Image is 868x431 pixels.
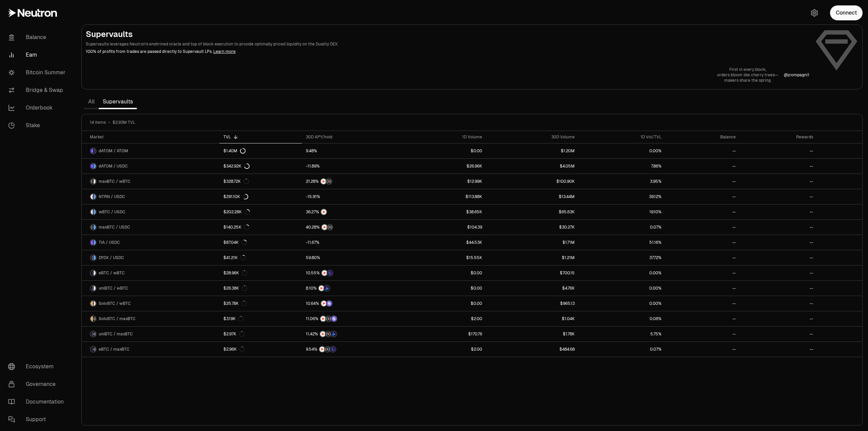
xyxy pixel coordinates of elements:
[302,266,402,280] a: NTRNEtherFi Points
[740,189,817,204] a: --
[223,134,297,140] div: TVL
[99,224,130,230] span: maxBTC / USDC
[490,134,575,140] div: 30D Volume
[486,296,579,311] a: $965.13
[306,285,398,292] button: NTRNBedrock Diamonds
[579,220,666,235] a: 0.07%
[579,159,666,174] a: 7.86%
[223,301,247,306] div: $25.78K
[82,327,219,341] a: uniBTC LogomaxBTC LogouniBTC / maxBTC
[486,281,579,296] a: $4.76K
[740,342,817,357] a: --
[94,316,96,321] img: maxBTC Logo
[326,179,332,184] img: Structured Points
[717,78,778,83] p: makers share the spring.
[401,327,486,341] a: $170.76
[82,296,219,311] a: SolvBTC LogowBTC LogoSolvBTC / wBTC
[666,204,740,219] a: --
[306,209,398,215] button: NTRN
[322,270,327,276] img: NTRN
[91,224,93,230] img: maxBTC Logo
[327,270,333,276] img: EtherFi Points
[94,286,96,291] img: wBTC Logo
[717,67,778,72] p: First in every block,
[213,49,236,54] a: Learn more
[219,189,301,204] a: $291.10K
[90,120,106,125] span: 14 items
[401,342,486,357] a: $2.00
[302,174,402,189] a: NTRNStructured Points
[219,220,301,235] a: $140.25K
[579,296,666,311] a: 0.00%
[784,72,809,78] a: @jcompagni1
[306,331,398,337] button: NTRNStructured PointsBedrock Diamonds
[401,174,486,189] a: $12.99K
[219,204,301,219] a: $202.28K
[327,224,333,230] img: Structured Points
[223,347,245,352] div: $2.96K
[99,316,136,321] span: SolvBTC / maxBTC
[94,224,96,230] img: USDC Logo
[91,301,93,306] img: SolvBTC Logo
[740,159,817,174] a: --
[219,250,301,265] a: $41.21K
[486,143,579,158] a: $1.20M
[306,346,398,353] button: NTRNStructured PointsEtherFi Points
[740,220,817,235] a: --
[306,270,398,276] button: NTRNEtherFi Points
[740,311,817,326] a: --
[82,204,219,219] a: wBTC LogoUSDC LogowBTC / USDC
[219,143,301,158] a: $1.40M
[99,163,128,169] span: dATOM / USDC
[99,240,120,245] span: TIA / USDC
[219,266,301,280] a: $28.96K
[91,347,93,352] img: eBTC Logo
[666,250,740,265] a: --
[740,281,817,296] a: --
[579,342,666,357] a: 0.07%
[302,281,402,296] a: NTRNBedrock Diamonds
[740,266,817,280] a: --
[401,143,486,158] a: $0.00
[223,270,247,276] div: $28.96K
[486,174,579,189] a: $100.90K
[82,235,219,250] a: TIA LogoUSDC LogoTIA / USDC
[744,134,813,140] div: Rewards
[326,316,331,321] img: Structured Points
[319,347,325,352] img: NTRN
[3,358,73,375] a: Ecosystem
[670,134,736,140] div: Balance
[406,134,482,140] div: 1D Volume
[99,255,124,260] span: DYDX / USDC
[401,281,486,296] a: $0.00
[82,220,219,235] a: maxBTC LogoUSDC LogomaxBTC / USDC
[401,189,486,204] a: $113.88K
[223,179,249,184] div: $328.72K
[91,331,93,337] img: uniBTC Logo
[666,266,740,280] a: --
[322,224,327,230] img: NTRN
[306,224,398,231] button: NTRNStructured Points
[401,266,486,280] a: $0.00
[740,250,817,265] a: --
[486,266,579,280] a: $700.15
[3,64,73,81] a: Bitcoin Summer
[579,327,666,341] a: 5.75%
[666,281,740,296] a: --
[319,286,324,291] img: NTRN
[94,148,96,154] img: ATOM Logo
[113,120,135,125] span: $2.93M TVL
[302,296,402,311] a: NTRNSolv Points
[666,220,740,235] a: --
[740,327,817,341] a: --
[740,204,817,219] a: --
[91,148,93,154] img: dATOM Logo
[306,315,398,322] button: NTRNStructured PointsSolv Points
[94,301,96,306] img: wBTC Logo
[91,270,93,276] img: eBTC Logo
[666,159,740,174] a: --
[223,255,246,260] div: $41.21K
[302,204,402,219] a: NTRN
[579,266,666,280] a: 0.00%
[717,72,778,78] p: orders bloom like cherry trees—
